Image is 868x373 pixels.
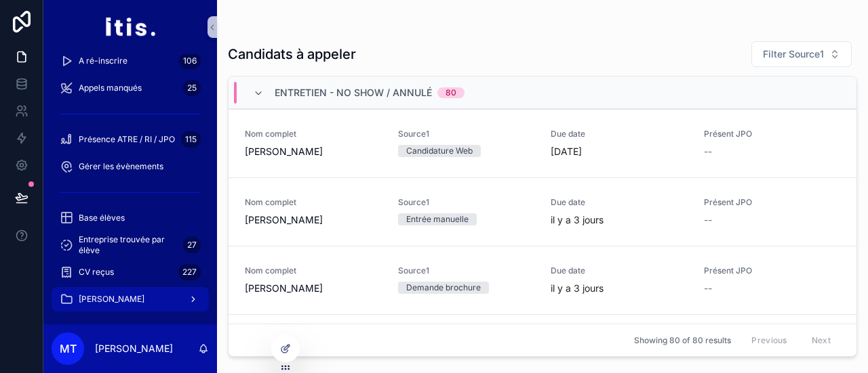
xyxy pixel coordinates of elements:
[245,129,382,139] span: Nom complet
[79,134,175,145] span: Présence ATRE / RI / JPO
[43,54,217,324] div: scrollable content
[446,87,456,98] div: 80
[229,109,856,177] a: Nom complet[PERSON_NAME]Source1Candidature WebDue date[DATE]Présent JPO--
[183,80,201,96] div: 25
[634,335,731,346] span: Showing 80 of 80 results
[79,267,114,278] span: CV reçus
[245,197,382,208] span: Nom complet
[79,161,163,172] span: Gérer les évènements
[178,264,201,280] div: 227
[179,53,201,69] div: 106
[52,287,209,311] a: [PERSON_NAME]
[245,145,382,158] span: [PERSON_NAME]
[52,233,209,257] a: Entreprise trouvée par élève27
[763,47,824,61] span: Filter Source1
[551,197,688,208] span: Due date
[245,282,382,295] span: [PERSON_NAME]
[52,206,209,230] a: Base élèves
[406,282,481,294] div: Demande brochure
[704,282,712,295] span: --
[704,197,841,208] span: Présent JPO
[551,282,604,295] p: il y a 3 jours
[551,129,688,139] span: Due date
[704,213,712,227] span: --
[95,342,173,355] p: [PERSON_NAME]
[52,76,209,100] a: Appels manqués25
[406,213,469,225] div: Entrée manuelle
[704,265,841,276] span: Présent JPO
[183,237,201,253] div: 27
[704,129,841,139] span: Présent JPO
[52,260,209,284] a: CV reçus227
[551,213,604,227] p: il y a 3 jours
[398,197,535,208] span: Source1
[751,41,852,67] button: Select Button
[228,45,356,64] h1: Candidats à appeler
[104,16,155,38] img: App logo
[181,131,201,148] div: 115
[398,129,535,139] span: Source1
[229,246,856,314] a: Nom complet[PERSON_NAME]Source1Demande brochureDue dateil y a 3 joursPrésent JPO--
[275,86,432,100] span: Entretien - no show / annulé
[704,145,712,158] span: --
[229,177,856,246] a: Nom complet[PERSON_NAME]Source1Entrée manuelleDue dateil y a 3 joursPrésent JPO--
[398,265,535,276] span: Source1
[79,234,178,256] span: Entreprise trouvée par élève
[60,341,77,357] span: MT
[52,49,209,73] a: A ré-inscrire106
[551,145,582,158] p: [DATE]
[52,127,209,152] a: Présence ATRE / RI / JPO115
[79,56,127,66] span: A ré-inscrire
[79,294,144,305] span: [PERSON_NAME]
[406,145,473,157] div: Candidature Web
[245,213,382,227] span: [PERSON_NAME]
[79,213,125,223] span: Base élèves
[245,265,382,276] span: Nom complet
[52,154,209,179] a: Gérer les évènements
[79,83,142,93] span: Appels manqués
[551,265,688,276] span: Due date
